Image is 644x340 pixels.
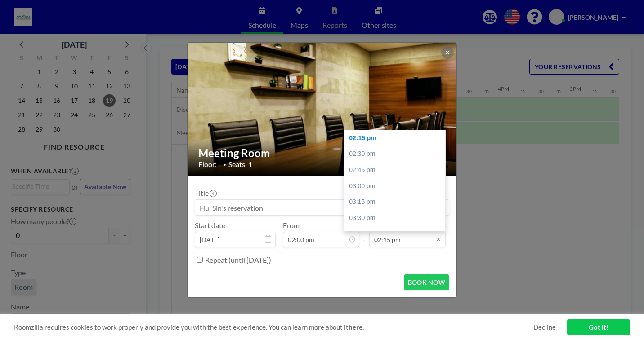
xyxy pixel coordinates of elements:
img: 537.jpg [188,20,457,199]
div: 02:15 pm [344,130,450,146]
label: Title [195,189,216,198]
div: 03:00 pm [344,178,450,194]
a: Got it! [567,319,630,335]
label: Repeat (until [DATE]) [205,256,271,265]
a: here. [349,323,364,331]
label: Start date [195,221,225,230]
div: 02:45 pm [344,162,450,178]
input: Hui Sin's reservation [195,200,449,215]
label: From [283,221,300,230]
div: 02:30 pm [344,146,450,162]
div: 03:15 pm [344,194,450,210]
a: Decline [533,323,556,331]
span: - [363,224,366,244]
span: Roomzilla requires cookies to work properly and provide you with the best experience. You can lea... [14,323,533,331]
span: • [223,161,226,168]
div: 03:30 pm [344,210,450,226]
h2: Meeting Room [198,146,447,160]
span: Seats: 1 [228,160,252,169]
button: BOOK NOW [404,274,449,290]
div: 03:45 pm [344,226,450,242]
span: Floor: - [198,160,221,169]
